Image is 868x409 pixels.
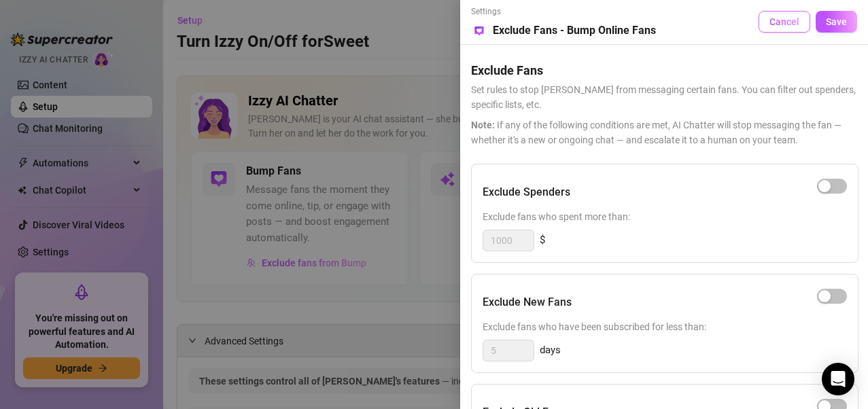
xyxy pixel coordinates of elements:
[493,22,656,39] h5: Exclude Fans - Bump Online Fans
[471,118,857,147] span: If any of the following conditions are met, AI Chatter will stop messaging the fan — whether it's...
[483,209,847,224] span: Exclude fans who spent more than:
[540,232,545,249] span: $
[769,16,799,27] span: Cancel
[471,61,857,79] h5: Exclude Fans
[822,363,854,395] div: Open Intercom Messenger
[826,16,847,27] span: Save
[483,294,572,310] h5: Exclude New Fans
[540,342,561,359] span: days
[483,319,847,334] span: Exclude fans who have been subscribed for less than:
[471,5,656,18] span: Settings
[816,11,857,33] button: Save
[471,120,495,130] span: Note:
[483,184,570,200] h5: Exclude Spenders
[759,11,810,33] button: Cancel
[471,82,857,112] span: Set rules to stop [PERSON_NAME] from messaging certain fans. You can filter out spenders, specifi...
